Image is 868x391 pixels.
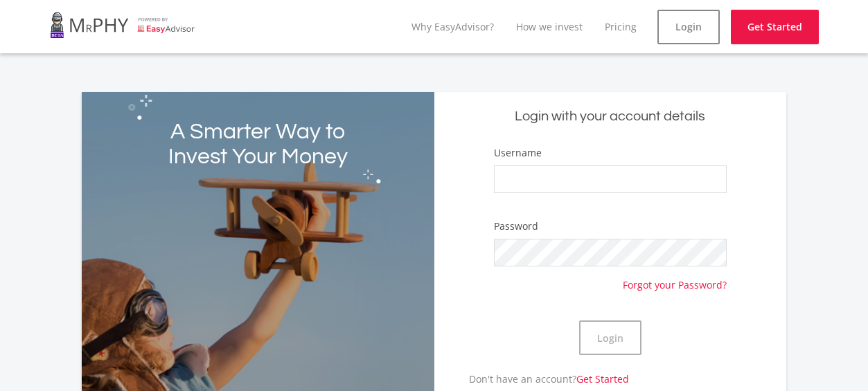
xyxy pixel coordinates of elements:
a: Get Started [576,372,629,385]
label: Password [494,219,538,233]
button: Login [579,320,641,355]
a: How we invest [516,20,583,33]
a: Why EasyAdvisor? [411,20,494,33]
a: Forgot your Password? [623,266,727,292]
p: Don't have an account? [434,372,630,386]
a: Get Started [731,10,819,44]
label: Username [494,146,542,160]
a: Pricing [605,20,637,33]
a: Login [657,10,720,44]
h5: Login with your account details [445,107,777,126]
h2: A Smarter Way to Invest Your Money [152,120,363,170]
